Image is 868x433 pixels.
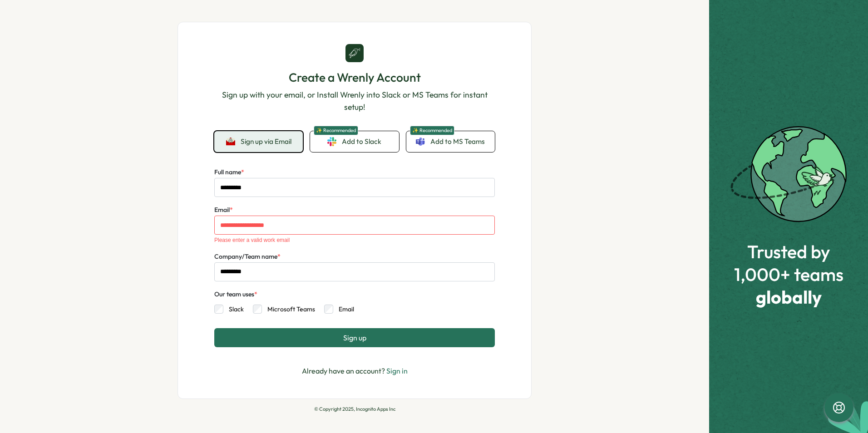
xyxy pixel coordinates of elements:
[214,205,233,215] label: Email
[214,131,303,152] button: Sign up via Email
[734,241,843,261] span: Trusted by
[214,290,257,300] div: Our team uses
[386,366,408,375] a: Sign in
[214,89,495,113] p: Sign up with your email, or Install Wrenly into Slack or MS Teams for instant setup!
[214,167,244,177] label: Full name
[342,137,381,147] span: Add to Slack
[214,237,495,243] div: Please enter a valid work email
[410,126,454,135] span: ✨ Recommended
[262,305,315,314] label: Microsoft Teams
[333,305,354,314] label: Email
[214,252,281,262] label: Company/Team name
[302,365,408,377] p: Already have an account?
[406,131,495,152] a: ✨ RecommendedAdd to MS Teams
[178,406,532,412] p: © Copyright 2025, Incognito Apps Inc
[214,69,495,85] h1: Create a Wrenly Account
[734,287,843,307] span: globally
[314,126,358,135] span: ✨ Recommended
[343,334,366,342] span: Sign up
[214,328,495,347] button: Sign up
[241,138,291,146] span: Sign up via Email
[310,131,399,152] a: ✨ RecommendedAdd to Slack
[734,264,843,284] span: 1,000+ teams
[223,305,244,314] label: Slack
[430,137,485,147] span: Add to MS Teams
